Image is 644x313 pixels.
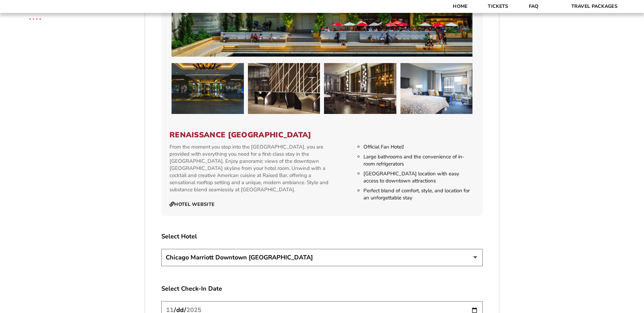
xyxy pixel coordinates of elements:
[169,201,214,208] a: Hotel Website
[169,143,332,193] p: From the moment you step into the [GEOGRAPHIC_DATA], you are provided with everything you need fo...
[324,63,396,114] img: Renaissance Chicago Downtown Hotel
[400,63,473,114] img: Renaissance Chicago Downtown Hotel
[363,170,475,184] li: [GEOGRAPHIC_DATA] location with easy access to downtown attractions
[363,187,475,201] li: Perfect blend of comfort, style, and location for an unforgettable stay
[161,232,483,241] label: Select Hotel
[20,3,50,33] img: CBS Sports Thanksgiving Classic
[248,63,320,114] img: Renaissance Chicago Downtown Hotel
[363,143,475,151] li: Official Fan Hotel!
[172,63,244,114] img: Renaissance Chicago Downtown Hotel
[363,153,475,168] li: Large bathrooms and the convenience of in-room refrigerators
[161,285,483,293] label: Select Check-In Date
[169,131,475,139] h3: Renaissance [GEOGRAPHIC_DATA]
